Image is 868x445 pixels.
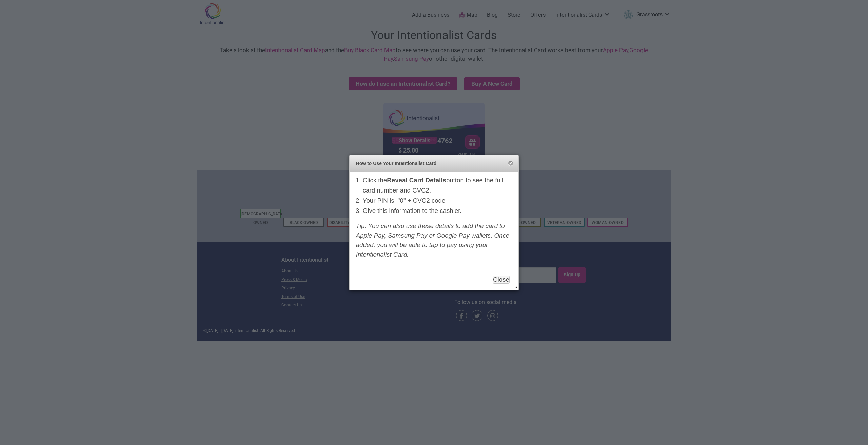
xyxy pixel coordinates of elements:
button: Close [493,276,510,284]
li: Your PIN is: "0" + CVC2 code [363,196,512,206]
li: Click the button to see the full card number and CVC2. [363,175,512,196]
button: Close [508,161,513,166]
span: How to Use Your Intentionalist Card [356,160,497,167]
em: Tip: You can also use these details to add the card to Apple Pay, Samsung Pay or Google Pay walle... [356,222,510,258]
li: Give this information to the cashier. [363,206,512,216]
strong: Reveal Card Details [387,177,446,184]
